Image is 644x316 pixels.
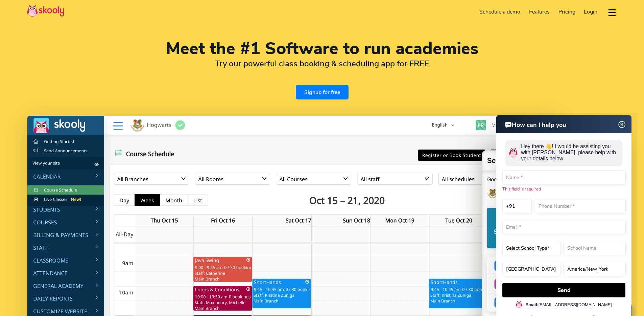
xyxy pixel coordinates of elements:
[558,8,575,16] span: Pricing
[607,5,617,20] button: dropdown menu
[554,6,580,17] a: Pricing
[584,8,597,16] span: Login
[27,59,617,69] h2: Try our powerful class booking & scheduling app for FREE
[27,41,617,57] h1: Meet the #1 Software to run academies
[579,6,602,17] a: Login
[27,4,64,18] img: Skooly
[525,6,554,17] a: Features
[296,85,349,99] a: Signup for free
[475,6,525,17] a: Schedule a demo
